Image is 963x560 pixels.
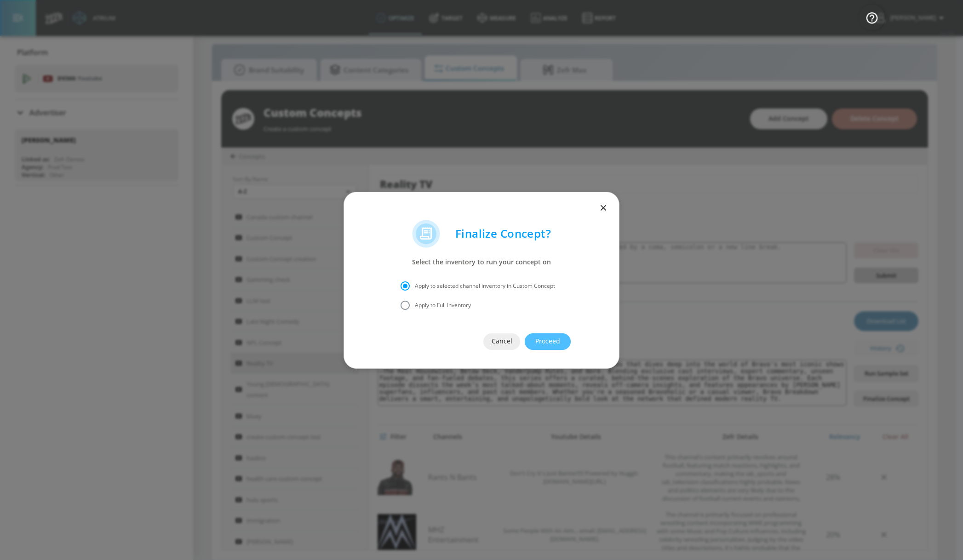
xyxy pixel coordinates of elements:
[483,333,520,350] button: Cancel
[395,258,568,266] p: Select the inventory to run your concept on
[525,333,571,350] button: Proceed
[415,301,471,309] span: Apply to Full Inventory
[415,282,555,290] span: Apply to selected channel inventory in Custom Concept
[543,336,552,347] span: Proceed
[859,5,885,30] button: Open Resource Center
[455,227,551,240] p: Finalize Concept?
